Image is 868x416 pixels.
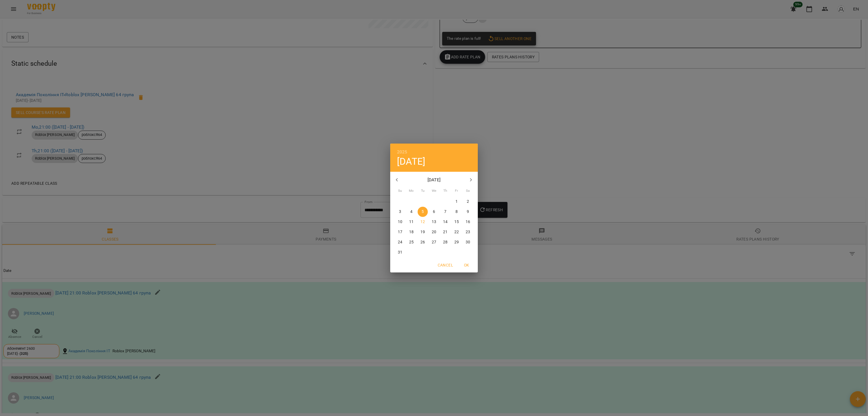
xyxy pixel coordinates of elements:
p: 7 [444,209,446,215]
button: 26 [418,237,428,247]
p: 24 [398,239,402,245]
p: 11 [409,219,414,225]
button: 30 [463,237,473,247]
p: 3 [399,209,401,215]
button: 24 [395,237,405,247]
span: Mo [406,188,416,194]
p: 4 [410,209,413,215]
button: 17 [395,227,405,237]
button: 19 [418,227,428,237]
button: 31 [395,247,405,257]
p: 9 [467,209,469,215]
button: Cancel [435,260,455,270]
span: Su [395,188,405,194]
p: 10 [398,219,402,225]
button: 4 [406,207,416,217]
button: 1 [452,197,462,207]
p: 17 [398,229,402,235]
p: 1 [455,199,458,204]
button: 20 [429,227,439,237]
p: 12 [420,219,425,225]
p: 27 [432,239,436,245]
button: 21 [440,227,450,237]
p: 20 [432,229,436,235]
button: 11 [406,217,416,227]
button: 9 [463,207,473,217]
button: 13 [429,217,439,227]
p: 25 [409,239,414,245]
p: 16 [466,219,470,225]
span: Sa [463,188,473,194]
button: 16 [463,217,473,227]
button: OK [457,260,476,270]
button: [DATE] [397,156,425,167]
button: 7 [440,207,450,217]
p: 28 [443,239,448,245]
p: 22 [454,229,459,235]
p: 31 [398,250,402,255]
span: Tu [418,188,428,194]
p: 23 [466,229,470,235]
span: Cancel [438,262,453,268]
p: 13 [432,219,436,225]
button: 10 [395,217,405,227]
button: 5 [418,207,428,217]
p: 21 [443,229,448,235]
button: 22 [452,227,462,237]
button: 28 [440,237,450,247]
p: [DATE] [404,177,465,183]
p: 2 [467,199,469,204]
p: 29 [454,239,459,245]
p: 5 [422,209,424,215]
button: 29 [452,237,462,247]
p: 8 [455,209,458,215]
button: 15 [452,217,462,227]
button: 6 [429,207,439,217]
button: 2 [463,197,473,207]
p: 14 [443,219,448,225]
button: 8 [452,207,462,217]
button: 2025 [397,148,407,156]
p: 18 [409,229,414,235]
p: 26 [420,239,425,245]
span: Fr [452,188,462,194]
button: 18 [406,227,416,237]
p: 30 [466,239,470,245]
button: 14 [440,217,450,227]
span: We [429,188,439,194]
p: 15 [454,219,459,225]
button: 3 [395,207,405,217]
button: 27 [429,237,439,247]
p: 19 [420,229,425,235]
button: 23 [463,227,473,237]
span: Th [440,188,450,194]
button: 12 [418,217,428,227]
button: 25 [406,237,416,247]
p: 6 [433,209,435,215]
span: OK [460,262,473,268]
